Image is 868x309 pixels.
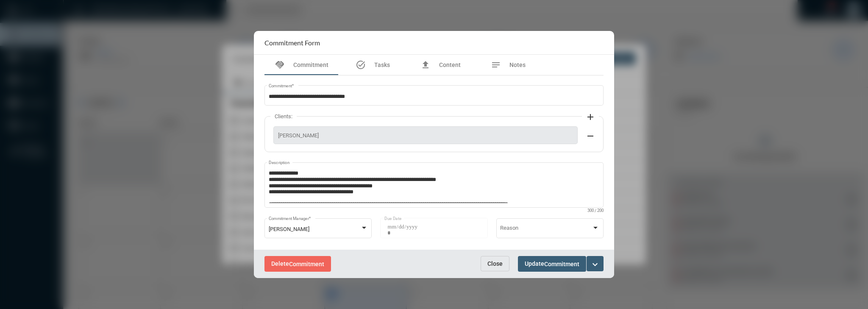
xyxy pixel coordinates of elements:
mat-icon: file_upload [420,60,431,70]
mat-icon: remove [585,131,595,141]
mat-icon: expand_more [590,259,600,270]
span: Commitment [544,261,579,267]
span: [PERSON_NAME] [278,132,573,139]
button: DeleteCommitment [264,256,331,272]
span: Tasks [374,61,390,68]
span: Notes [509,61,526,68]
label: Clients: [270,113,297,120]
h2: Commitment Form [264,39,320,47]
span: Delete [271,260,324,267]
button: UpdateCommitment [518,256,586,272]
mat-hint: 300 / 200 [587,209,604,213]
mat-icon: task_alt [356,60,366,70]
span: Commitment [293,61,328,68]
mat-icon: handshake [275,60,285,70]
mat-icon: add [585,112,595,122]
span: Close [487,260,503,267]
span: Content [439,61,461,68]
button: Close [481,256,509,271]
mat-icon: notes [491,60,501,70]
span: Commitment [289,261,324,267]
span: [PERSON_NAME] [269,226,309,232]
span: Update [525,260,579,267]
